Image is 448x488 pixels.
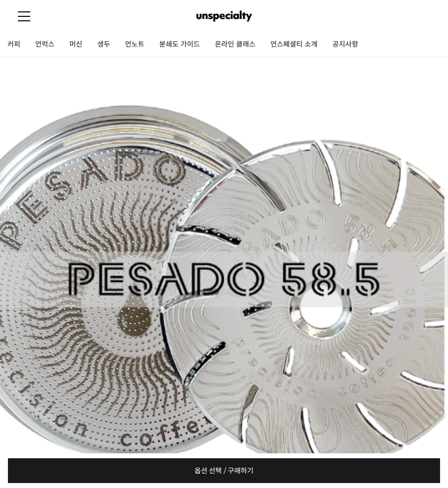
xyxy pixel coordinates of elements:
a: 옵션 선택 / 구매하기 [8,458,440,483]
a: 언럭스 [28,32,62,57]
a: 온라인 클래스 [207,32,263,57]
span: 옵션 선택 / 구매하기 [194,458,254,483]
a: 머신 [62,32,90,57]
a: 언노트 [118,32,152,57]
a: 언스페셜티 소개 [263,32,325,57]
img: 언스페셜티 몰 [196,9,252,24]
a: 생두 [90,32,118,57]
a: 공지사항 [325,32,366,57]
a: 분쇄도 가이드 [152,32,207,57]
